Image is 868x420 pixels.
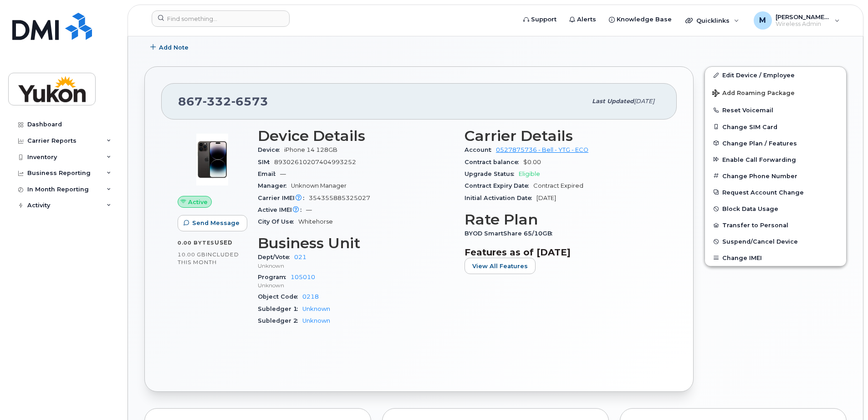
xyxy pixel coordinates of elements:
[533,182,583,189] span: Contract Expired
[602,10,678,29] a: Knowledge Base
[465,195,536,201] span: Initial Activation Date
[563,10,602,29] a: Alerts
[705,119,846,135] button: Change SIM Card
[465,170,519,177] span: Upgrade Status
[302,317,330,324] a: Unknown
[705,135,846,151] button: Change Plan / Features
[258,262,454,270] p: Unknown
[722,238,798,245] span: Suspend/Cancel Device
[291,274,315,280] a: 105010
[531,15,557,24] span: Support
[284,146,337,153] span: iPhone 14 128GB
[705,184,846,200] button: Request Account Change
[258,293,302,300] span: Object Code
[302,305,330,312] a: Unknown
[776,20,830,28] span: Wireless Admin
[712,90,795,98] span: Add Roaming Package
[634,98,654,105] span: [DATE]
[465,159,523,165] span: Contract balance
[617,15,672,24] span: Knowledge Base
[178,215,247,231] button: Send Message
[465,128,660,144] h3: Carrier Details
[705,168,846,184] button: Change Phone Number
[258,305,302,312] span: Subledger 1
[465,146,496,153] span: Account
[294,254,306,260] a: 021
[577,15,596,24] span: Alerts
[152,10,290,27] input: Find something...
[298,218,333,225] span: Whitehorse
[776,13,830,20] span: [PERSON_NAME].[PERSON_NAME]
[705,151,846,168] button: Enable Call Forwarding
[465,247,660,258] h3: Features as of [DATE]
[705,102,846,118] button: Reset Voicemail
[696,17,730,24] span: Quicklinks
[144,39,196,55] button: Add Note
[523,159,541,165] span: $0.00
[496,146,588,153] a: 0527875736 - Bell - YTG - ECO
[185,132,240,187] img: image20231002-3703462-njx0qo.jpeg
[214,239,233,246] span: used
[258,182,291,189] span: Manager
[679,11,745,30] div: Quicklinks
[258,159,274,165] span: SIM
[705,250,846,266] button: Change IMEI
[302,293,319,300] a: 0218
[759,15,766,26] span: M
[274,159,356,165] span: 89302610207404993252
[280,170,286,177] span: —
[192,219,240,227] span: Send Message
[178,251,239,266] span: included this month
[536,195,556,201] span: [DATE]
[722,156,796,163] span: Enable Call Forwarding
[258,206,306,213] span: Active IMEI
[258,218,298,225] span: City Of Use
[722,140,797,146] span: Change Plan / Features
[258,317,302,324] span: Subledger 2
[203,95,231,108] span: 332
[705,83,846,102] button: Add Roaming Package
[258,274,291,280] span: Program
[705,233,846,250] button: Suspend/Cancel Device
[465,258,536,274] button: View All Features
[747,11,846,30] div: Mitchel.Williams
[178,251,206,258] span: 10.00 GB
[705,67,846,83] a: Edit Device / Employee
[231,95,268,108] span: 6573
[258,254,294,260] span: Dept/Vote
[519,170,540,177] span: Eligible
[465,211,660,228] h3: Rate Plan
[705,217,846,233] button: Transfer to Personal
[306,206,312,213] span: —
[465,230,557,237] span: BYOD SmartShare 65/10GB
[258,195,309,201] span: Carrier IMEI
[705,200,846,217] button: Block Data Usage
[465,182,533,189] span: Contract Expiry Date
[472,262,528,270] span: View All Features
[159,43,189,52] span: Add Note
[309,195,370,201] span: 354355885325027
[517,10,563,29] a: Support
[592,98,634,105] span: Last updated
[258,128,454,144] h3: Device Details
[291,182,347,189] span: Unknown Manager
[178,240,214,246] span: 0.00 Bytes
[258,281,454,289] p: Unknown
[178,95,268,108] span: 867
[188,198,208,206] span: Active
[258,170,280,177] span: Email
[258,235,454,251] h3: Business Unit
[258,146,284,153] span: Device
